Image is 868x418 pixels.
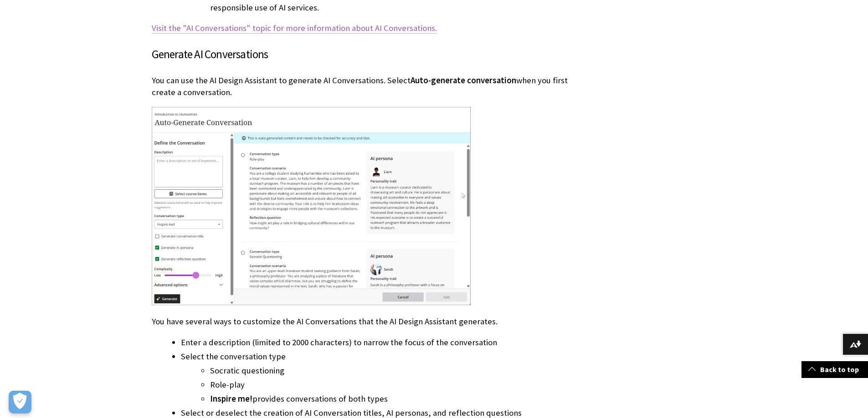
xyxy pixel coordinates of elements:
span: Inspire me! [210,393,252,404]
p: You have several ways to customize the AI Conversations that the AI Design Assistant generates. [152,316,582,327]
li: Enter a description (limited to 2000 characters) to narrow the focus of the conversation [181,336,582,349]
li: Select the conversation type [181,350,582,405]
li: Role-play [210,378,582,391]
li: Socratic questioning [210,364,582,377]
li: provides conversations of both types [210,393,582,405]
img: The landing page for auto-generating AI Conversations, featuring customization options on the lef... [152,107,471,305]
a: Back to top [801,361,868,378]
p: You can use the AI Design Assistant to generate AI Conversations. Select when you first create a ... [152,75,582,98]
h3: Generate AI Conversations [152,46,582,63]
a: Visit the "AI Conversations" topic for more information about AI Conversations. [152,23,437,34]
span: Auto-generate conversation [411,75,516,86]
button: Open Preferences [9,391,31,413]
